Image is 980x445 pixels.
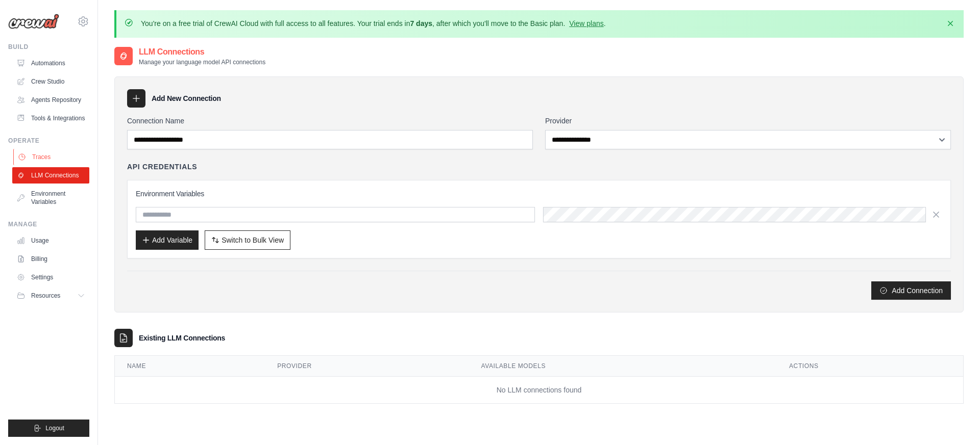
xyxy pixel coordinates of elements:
a: Tools & Integrations [12,110,89,126]
th: Provider [265,356,469,377]
button: Add Connection [871,281,951,300]
th: Actions [777,356,963,377]
a: LLM Connections [12,167,89,184]
p: Manage your language model API connections [139,58,265,66]
a: Traces [13,149,90,165]
h3: Environment Variables [136,189,942,199]
label: Connection Name [127,116,533,126]
label: Provider [545,116,951,126]
a: Agents Repository [12,92,89,108]
a: View plans [569,19,603,28]
button: Switch to Bulk View [205,230,290,250]
span: Resources [31,292,60,300]
button: Logout [8,420,89,437]
button: Add Variable [136,230,199,250]
div: Operate [8,137,89,145]
h3: Add New Connection [152,93,221,103]
strong: 7 days [410,19,432,28]
div: Build [8,43,89,51]
a: Billing [12,251,89,267]
td: No LLM connections found [115,377,963,404]
button: Resources [12,287,89,304]
span: Switch to Bulk View [222,235,284,245]
p: You're on a free trial of CrewAI Cloud with full access to all features. Your trial ends in , aft... [141,18,606,29]
img: Logo [8,14,59,29]
div: Manage [8,220,89,228]
th: Available Models [469,356,777,377]
h4: API Credentials [127,162,197,172]
a: Environment Variables [12,186,89,210]
a: Settings [12,269,89,285]
a: Automations [12,55,89,71]
h3: Existing LLM Connections [139,333,225,343]
h2: LLM Connections [139,46,265,58]
span: Logout [45,424,64,432]
a: Crew Studio [12,73,89,90]
th: Name [115,356,265,377]
a: Usage [12,232,89,249]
